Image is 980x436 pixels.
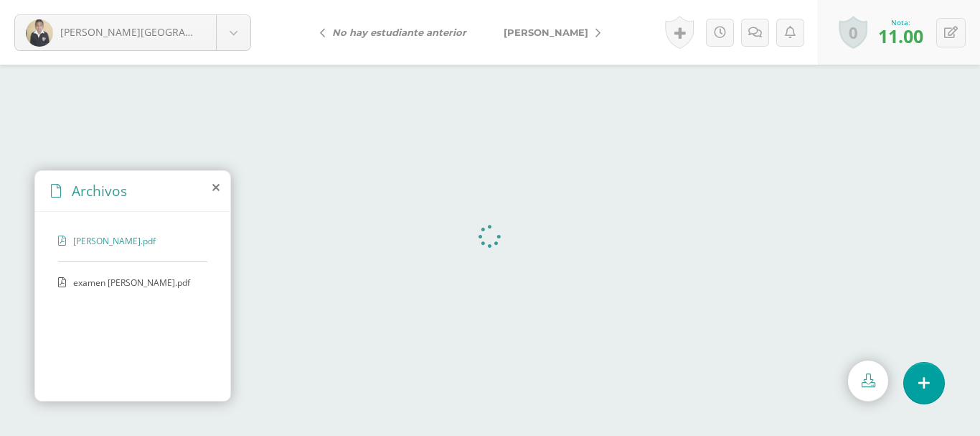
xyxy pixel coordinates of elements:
a: 0 [839,16,867,49]
span: examen [PERSON_NAME].pdf [73,277,191,289]
a: [PERSON_NAME][GEOGRAPHIC_DATA] [15,15,250,50]
span: [PERSON_NAME][GEOGRAPHIC_DATA] [60,25,241,39]
span: [PERSON_NAME].pdf [73,235,191,247]
img: ea401e22b2771171b254233fcb38aafe.png [26,19,53,47]
span: 11.00 [878,24,923,48]
a: [PERSON_NAME] [485,15,612,50]
span: [PERSON_NAME] [504,27,588,38]
div: Nota: [878,17,923,27]
span: Archivos [72,181,127,200]
i: close [212,182,220,193]
a: No hay estudiante anterior [308,15,485,50]
i: No hay estudiante anterior [332,27,466,38]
